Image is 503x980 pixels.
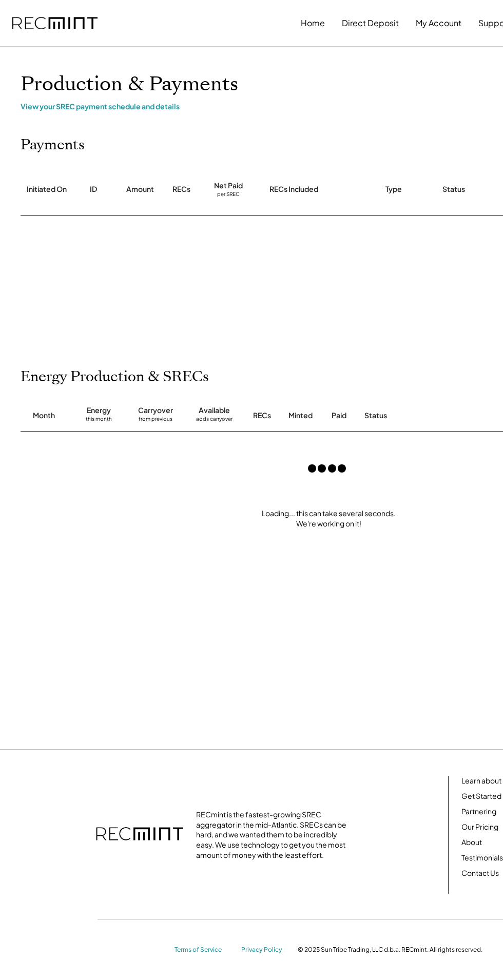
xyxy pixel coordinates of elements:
[461,837,482,848] a: About
[461,868,499,878] a: Contact Us
[21,136,85,154] h2: Payments
[199,405,230,416] div: Available
[253,410,271,421] div: RECs
[214,181,243,191] div: Net Paid
[196,416,233,426] div: adds carryover
[461,822,498,832] a: Our Pricing
[416,13,461,33] button: My Account
[241,946,287,954] a: Privacy Policy
[288,410,313,421] div: Minted
[301,13,325,33] button: Home
[139,416,172,426] div: from previous
[332,410,346,421] div: Paid
[196,810,350,860] div: RECmint is the fastest-growing SREC aggregator in the mid-Atlantic. SRECs can be hard, and we wan...
[175,946,231,954] a: Terms of Service
[172,184,190,194] div: RECs
[21,368,209,386] h2: Energy Production & SRECs
[138,405,173,416] div: Carryover
[126,184,154,194] div: Amount
[269,184,318,194] div: RECs Included
[385,184,402,194] div: Type
[27,184,67,194] div: Initiated On
[461,853,503,863] a: Testimonials
[86,416,112,426] div: this month
[461,807,496,817] a: Partnering
[461,791,501,801] a: Get Started
[96,817,183,853] img: recmint-logotype%403x.png
[12,17,98,30] img: recmint-logotype%403x.png
[342,13,399,33] button: Direct Deposit
[87,405,111,416] div: Energy
[33,410,55,421] div: Month
[90,184,97,194] div: ID
[298,946,482,954] div: © 2025 Sun Tribe Trading, LLC d.b.a. RECmint. All rights reserved.
[217,191,240,199] div: per SREC
[442,184,465,194] div: Status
